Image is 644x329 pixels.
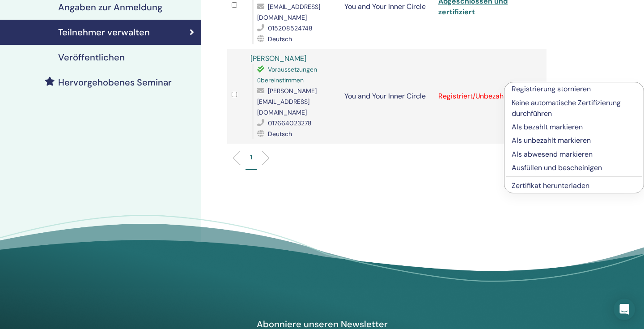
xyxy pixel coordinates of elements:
[58,52,125,63] h4: Veröffentlichen
[512,149,636,160] p: Als abwesend markieren
[58,77,172,88] h4: Hervorgehobenes Seminar
[58,27,150,38] h4: Teilnehmer verwalten
[512,98,636,119] p: Keine automatische Zertifizierung durchführen
[268,119,312,127] span: 017664023278
[257,87,317,116] span: [PERSON_NAME][EMAIL_ADDRESS][DOMAIN_NAME]
[614,299,635,320] div: Open Intercom Messenger
[268,130,292,138] span: Deutsch
[268,35,292,43] span: Deutsch
[257,65,317,84] span: Voraussetzungen übereinstimmen
[268,24,313,32] span: 015208524748
[512,135,636,146] p: Als unbezahlt markieren
[340,49,434,144] td: You and Your Inner Circle
[250,54,306,63] a: [PERSON_NAME]
[257,3,320,21] span: [EMAIL_ADDRESS][DOMAIN_NAME]
[512,122,636,132] p: Als bezahlt markieren
[250,153,252,162] p: 1
[512,162,636,173] p: Ausfüllen und bescheinigen
[512,181,589,190] a: Zertifikat herunterladen
[58,2,162,13] h4: Angaben zur Anmeldung
[512,84,636,94] p: Registrierung stornieren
